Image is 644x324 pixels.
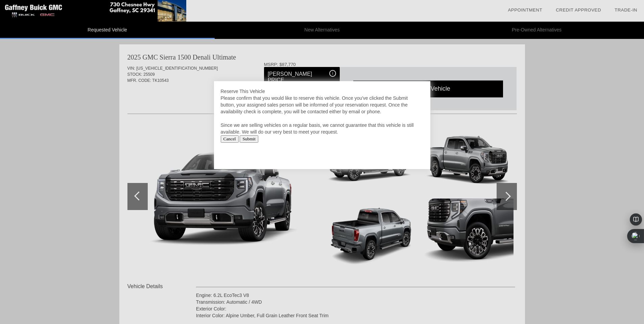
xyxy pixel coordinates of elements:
[221,95,424,135] div: Please confirm that you would like to reserve this vehicle. Once you've clicked the Submit button...
[221,88,424,95] div: Reserve This Vehicle
[615,7,637,13] a: Trade-In
[556,7,601,13] a: Credit Approved
[508,7,542,13] a: Appointment
[240,135,258,143] input: Submit
[221,135,239,143] input: Cancel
